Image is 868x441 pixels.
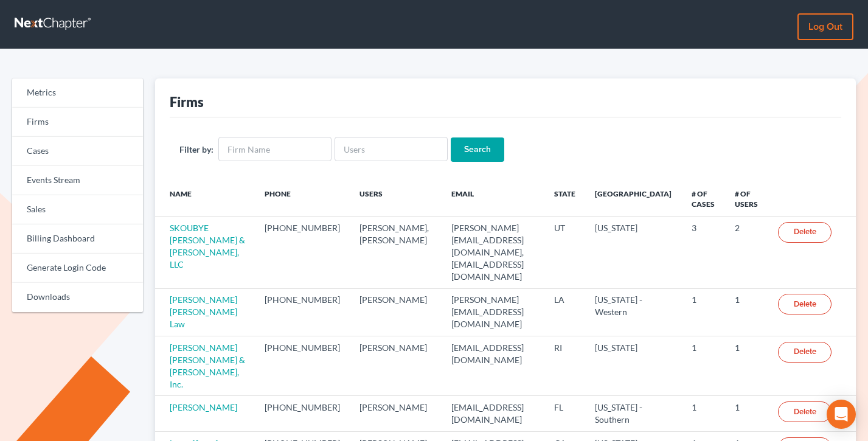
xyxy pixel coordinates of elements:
[778,401,832,422] a: Delete
[544,217,585,288] td: UT
[170,294,237,329] a: [PERSON_NAME] [PERSON_NAME] Law
[797,13,853,40] a: Log out
[682,336,725,396] td: 1
[442,217,545,288] td: [PERSON_NAME][EMAIL_ADDRESS][DOMAIN_NAME], [EMAIL_ADDRESS][DOMAIN_NAME]
[350,288,442,336] td: [PERSON_NAME]
[725,288,768,336] td: 1
[585,217,682,288] td: [US_STATE]
[544,181,585,217] th: State
[170,342,245,389] a: [PERSON_NAME] [PERSON_NAME] & [PERSON_NAME], Inc.
[255,336,350,396] td: [PHONE_NUMBER]
[12,137,143,166] a: Cases
[350,217,442,288] td: [PERSON_NAME], [PERSON_NAME]
[255,396,350,431] td: [PHONE_NUMBER]
[585,396,682,431] td: [US_STATE] - Southern
[179,143,214,156] label: Filter by:
[442,336,545,396] td: [EMAIL_ADDRESS][DOMAIN_NAME]
[585,288,682,336] td: [US_STATE] - Western
[725,181,768,217] th: # of Users
[451,137,504,162] input: Search
[170,223,245,269] a: SKOUBYE [PERSON_NAME] & [PERSON_NAME], LLC
[682,288,725,336] td: 1
[682,396,725,431] td: 1
[442,396,545,431] td: [EMAIL_ADDRESS][DOMAIN_NAME]
[170,93,204,111] div: Firms
[218,137,332,161] input: Firm Name
[255,217,350,288] td: [PHONE_NUMBER]
[585,336,682,396] td: [US_STATE]
[255,181,350,217] th: Phone
[725,336,768,396] td: 1
[12,78,143,108] a: Metrics
[682,181,725,217] th: # of Cases
[350,181,442,217] th: Users
[155,181,255,217] th: Name
[255,288,350,336] td: [PHONE_NUMBER]
[12,224,143,254] a: Billing Dashboard
[12,283,143,312] a: Downloads
[682,217,725,288] td: 3
[585,181,682,217] th: [GEOGRAPHIC_DATA]
[170,402,237,412] a: [PERSON_NAME]
[725,217,768,288] td: 2
[442,288,545,336] td: [PERSON_NAME][EMAIL_ADDRESS][DOMAIN_NAME]
[778,342,832,363] a: Delete
[778,222,832,243] a: Delete
[442,181,545,217] th: Email
[350,396,442,431] td: [PERSON_NAME]
[350,336,442,396] td: [PERSON_NAME]
[544,336,585,396] td: RI
[725,396,768,431] td: 1
[544,396,585,431] td: FL
[12,254,143,283] a: Generate Login Code
[827,400,856,429] div: Open Intercom Messenger
[335,137,448,161] input: Users
[12,166,143,195] a: Events Stream
[544,288,585,336] td: LA
[778,294,832,314] a: Delete
[12,195,143,224] a: Sales
[12,108,143,137] a: Firms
